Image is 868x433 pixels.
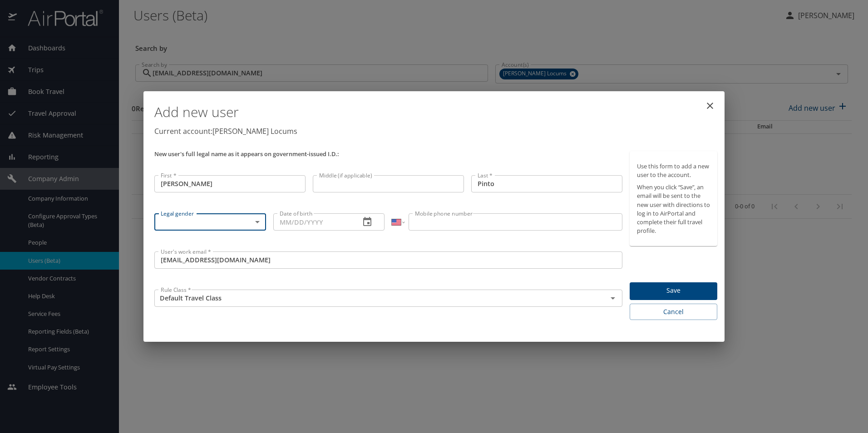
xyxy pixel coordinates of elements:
[630,282,717,300] button: Save
[630,304,717,320] button: Cancel
[154,151,622,157] p: New user's full legal name as it appears on government-issued I.D.:
[637,306,710,318] span: Cancel
[154,126,717,137] p: Current account: [PERSON_NAME] Locums
[699,95,721,117] button: close
[273,213,353,231] input: MM/DD/YYYY
[154,98,717,126] h1: Add new user
[154,213,266,231] div: ​
[607,292,619,305] button: Open
[637,162,710,179] p: Use this form to add a new user to the account.
[637,183,710,235] p: When you click “Save”, an email will be sent to the new user with directions to log in to AirPort...
[637,285,710,296] span: Save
